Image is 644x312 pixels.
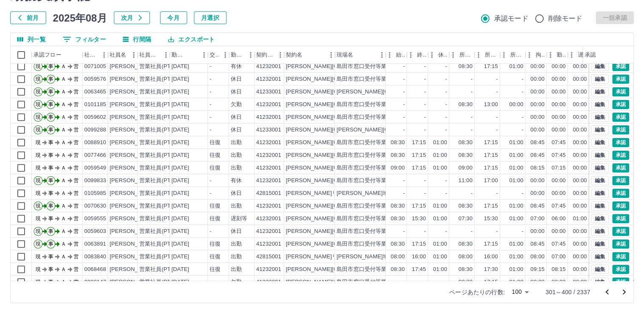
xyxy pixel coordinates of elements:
[194,11,227,24] button: 月選択
[110,75,156,83] div: [PERSON_NAME]
[244,49,257,61] button: メニュー
[210,101,211,109] div: -
[127,49,140,61] button: メニュー
[337,46,353,64] div: 現場名
[83,46,108,64] div: 社員番号
[139,164,184,172] div: 営業社員(PT契約)
[110,151,156,159] div: [PERSON_NAME]
[557,46,566,64] div: 勤務
[500,46,525,64] div: 所定休憩
[171,88,189,96] div: [DATE]
[210,113,211,121] div: -
[139,101,184,109] div: 営業社員(PT契約)
[171,113,189,121] div: [DATE]
[509,139,523,147] div: 01:00
[53,11,107,24] h5: 2025年08月
[552,88,566,96] div: 00:00
[591,125,609,134] button: 編集
[403,88,405,96] div: -
[231,164,242,172] div: 出勤
[412,151,426,159] div: 17:15
[254,46,284,64] div: 契約コード
[84,63,106,71] div: 0071005
[337,126,519,134] div: [PERSON_NAME][GEOGRAPHIC_DATA]自動車等運転管理業務包括業務
[48,165,53,171] text: 事
[229,46,254,64] div: 勤務区分
[61,89,66,95] text: Ａ
[552,126,566,134] div: 00:00
[139,113,184,121] div: 営業社員(PT契約)
[56,33,113,46] button: フィルター表示
[231,151,242,159] div: 出勤
[171,63,189,71] div: [DATE]
[459,139,473,147] div: 08:30
[591,151,609,160] button: 編集
[424,75,426,83] div: -
[573,139,587,147] div: 00:00
[286,63,390,71] div: [PERSON_NAME][GEOGRAPHIC_DATA]
[471,113,473,121] div: -
[286,113,390,121] div: [PERSON_NAME][GEOGRAPHIC_DATA]
[61,165,66,171] text: Ａ
[496,113,498,121] div: -
[74,89,79,95] text: 営
[170,46,208,64] div: 勤務日
[612,74,629,84] button: 承認
[531,139,544,147] div: 08:45
[509,151,523,159] div: 01:00
[36,114,41,120] text: 現
[459,46,473,64] div: 所定開始
[256,113,281,121] div: 41232001
[591,277,609,287] button: 編集
[110,164,156,172] div: [PERSON_NAME]
[256,63,281,71] div: 41232001
[231,101,242,109] div: 欠勤
[591,227,609,236] button: 編集
[433,139,447,147] div: 01:00
[36,165,41,171] text: 現
[449,46,475,64] div: 所定開始
[484,139,498,147] div: 17:15
[74,140,79,145] text: 営
[591,74,609,84] button: 編集
[552,139,566,147] div: 07:45
[61,63,66,69] text: Ａ
[417,46,426,64] div: 終業
[256,164,281,172] div: 41232001
[471,88,473,96] div: -
[583,46,627,64] div: 承認
[286,88,390,96] div: [PERSON_NAME][GEOGRAPHIC_DATA]
[612,214,629,223] button: 承認
[612,125,629,134] button: 承認
[459,151,473,159] div: 08:30
[256,75,281,83] div: 41232001
[337,75,415,83] div: 島田市窓口受付等業務包括業務
[612,227,629,236] button: 承認
[445,101,447,109] div: -
[407,46,428,64] div: 終業
[591,252,609,261] button: 編集
[256,151,281,159] div: 41232001
[61,152,66,158] text: Ａ
[110,88,156,96] div: [PERSON_NAME]
[256,101,281,109] div: 41232001
[284,46,335,64] div: 契約名
[171,139,189,147] div: [DATE]
[391,151,405,159] div: 08:30
[286,139,390,147] div: [PERSON_NAME][GEOGRAPHIC_DATA]
[48,76,53,82] text: 事
[459,101,473,109] div: 08:30
[471,75,473,83] div: -
[61,140,66,145] text: Ａ
[494,14,528,24] span: 承認モード
[286,75,390,83] div: [PERSON_NAME][GEOGRAPHIC_DATA]
[386,46,407,64] div: 始業
[591,176,609,185] button: 編集
[84,126,106,134] div: 0099288
[573,88,587,96] div: 00:00
[171,126,189,134] div: [DATE]
[161,33,221,46] button: エクスポート
[552,113,566,121] div: 00:00
[403,126,405,134] div: -
[210,88,211,96] div: -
